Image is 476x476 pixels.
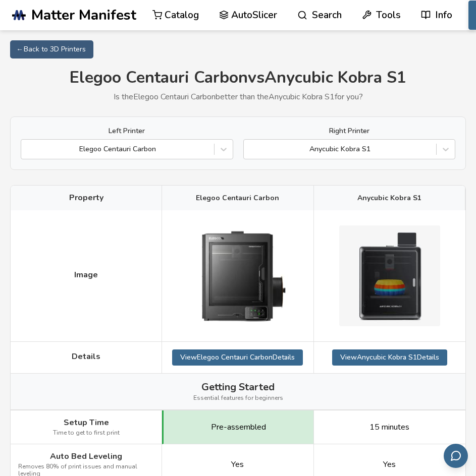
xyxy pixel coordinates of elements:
[196,194,279,202] span: Elegoo Centauri Carbon
[31,7,136,23] span: Matter Manifest
[187,218,288,334] img: Elegoo Centauri Carbon
[53,430,120,437] span: Time to get to first print
[10,40,93,58] a: ← Back to 3D Printers
[332,349,447,366] a: ViewAnycubic Kobra S1Details
[64,418,109,427] span: Setup Time
[72,352,100,361] span: Details
[26,145,28,154] input: Elegoo Centauri Carbon
[21,127,233,135] label: Left Printer
[172,349,303,366] a: ViewElegoo Centauri CarbonDetails
[211,423,266,432] span: Pre-assembled
[339,225,440,326] img: Anycubic Kobra S1
[243,127,456,135] label: Right Printer
[369,423,409,432] span: 15 minutes
[444,444,468,468] button: Send feedback via email
[74,270,98,279] span: Image
[231,460,244,469] span: Yes
[249,145,251,154] input: Anycubic Kobra S1
[69,193,103,202] span: Property
[193,395,283,402] span: Essential features for beginners
[201,381,275,393] span: Getting Started
[357,194,421,202] span: Anycubic Kobra S1
[50,452,122,461] span: Auto Bed Leveling
[10,69,466,87] h1: Elegoo Centauri Carbon vs Anycubic Kobra S1
[383,460,396,469] span: Yes
[10,92,466,101] p: Is the Elegoo Centauri Carbon better than the Anycubic Kobra S1 for you?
